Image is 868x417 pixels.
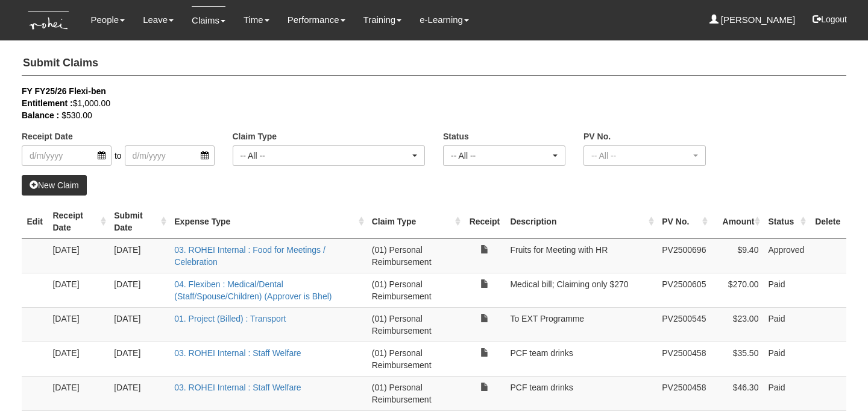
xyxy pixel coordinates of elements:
[367,342,464,376] td: (01) Personal Reimbursement
[711,307,763,342] td: $23.00
[367,205,464,239] th: Claim Type : activate to sort column ascending
[763,273,809,307] td: Paid
[109,238,169,273] td: [DATE]
[109,307,169,342] td: [DATE]
[109,273,169,307] td: [DATE]
[109,376,169,410] td: [DATE]
[367,273,464,307] td: (01) Personal Reimbursement
[657,273,711,307] td: PV2500605
[174,314,286,323] a: 01. Project (Billed) : Transport
[48,342,109,376] td: [DATE]
[112,145,125,166] span: to
[174,279,332,301] a: 04. Flexiben : Medical/Dental (Staff/Spouse/Children) (Approver is Bhel)
[241,150,410,162] div: -- All --
[143,6,174,34] a: Leave
[109,205,169,239] th: Submit Date : activate to sort column ascending
[174,348,301,358] a: 03. ROHEI Internal : Staff Welfare
[657,307,711,342] td: PV2500545
[22,110,59,120] b: Balance :
[657,342,711,376] td: PV2500458
[363,6,402,34] a: Training
[711,205,763,239] th: Amount : activate to sort column ascending
[22,205,48,239] th: Edit
[22,97,828,109] div: $1,000.00
[420,6,469,34] a: e-Learning
[22,86,106,96] b: FY FY25/26 Flexi-ben
[505,273,657,307] td: Medical bill; Claiming only $270
[367,238,464,273] td: (01) Personal Reimbursement
[109,342,169,376] td: [DATE]
[711,273,763,307] td: $270.00
[709,6,796,34] a: [PERSON_NAME]
[443,130,469,142] label: Status
[233,130,277,142] label: Claim Type
[22,175,87,196] a: New Claim
[192,6,225,34] a: Claims
[763,342,809,376] td: Paid
[763,307,809,342] td: Paid
[505,205,657,239] th: Description : activate to sort column ascending
[22,98,73,108] b: Entitlement :
[244,6,269,34] a: Time
[711,376,763,410] td: $46.30
[451,150,550,162] div: -- All --
[367,307,464,342] td: (01) Personal Reimbursement
[169,205,366,239] th: Expense Type : activate to sort column ascending
[657,238,711,273] td: PV2500696
[583,130,611,142] label: PV No.
[657,376,711,410] td: PV2500458
[288,6,345,34] a: Performance
[48,205,109,239] th: Receipt Date : activate to sort column ascending
[763,238,809,273] td: Approved
[174,383,301,392] a: 03. ROHEI Internal : Staff Welfare
[711,342,763,376] td: $35.50
[48,307,109,342] td: [DATE]
[711,238,763,273] td: $9.40
[22,51,846,76] h4: Submit Claims
[464,205,505,239] th: Receipt
[125,145,215,166] input: d/m/yyyy
[657,205,711,239] th: PV No. : activate to sort column ascending
[505,342,657,376] td: PCF team drinks
[505,238,657,273] td: Fruits for Meeting with HR
[817,369,856,405] iframe: chat widget
[61,110,92,120] span: $530.00
[591,150,691,162] div: -- All --
[48,376,109,410] td: [DATE]
[48,273,109,307] td: [DATE]
[443,145,565,166] button: -- All --
[763,376,809,410] td: Paid
[174,245,325,267] a: 03. ROHEI Internal : Food for Meetings / Celebration
[763,205,809,239] th: Status : activate to sort column ascending
[22,145,112,166] input: d/m/yyyy
[804,5,855,34] button: Logout
[809,205,846,239] th: Delete
[505,307,657,342] td: To EXT Programme
[90,6,125,34] a: People
[233,145,426,166] button: -- All --
[367,376,464,410] td: (01) Personal Reimbursement
[583,145,706,166] button: -- All --
[505,376,657,410] td: PCF team drinks
[48,238,109,273] td: [DATE]
[22,130,73,142] label: Receipt Date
